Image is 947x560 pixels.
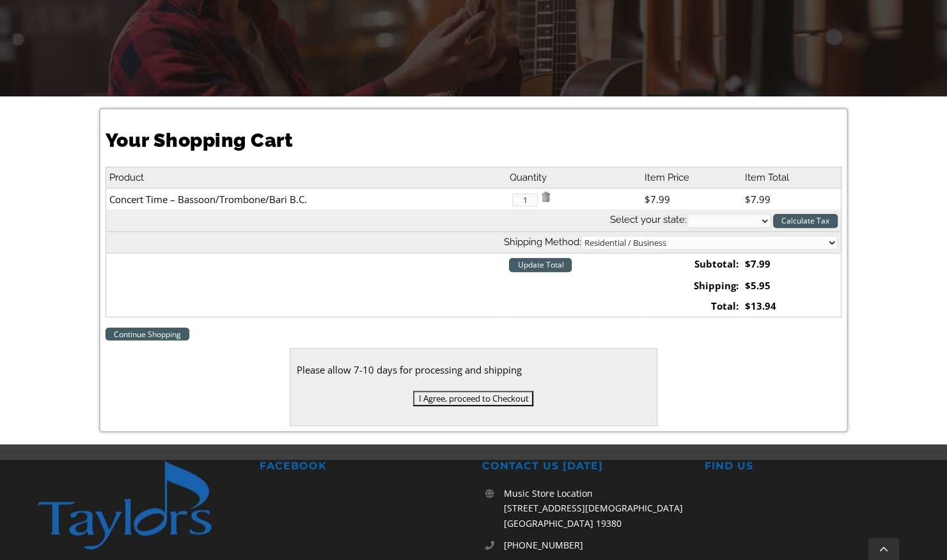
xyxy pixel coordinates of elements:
input: Update Total [509,258,572,272]
td: $13.94 [742,296,841,317]
div: Please allow 7-10 days for processing and shipping [297,361,651,378]
input: Calculate Tax [773,214,838,228]
td: $7.99 [742,253,841,275]
img: footer-logo [37,460,239,550]
th: Quantity [506,167,641,188]
td: Concert Time – Bassoon/Trombone/Bari B.C. [106,188,506,209]
th: Item Total [742,167,841,188]
a: Remove item from cart [540,192,551,205]
img: Remove Item [540,192,551,202]
td: $7.99 [641,188,742,209]
td: Total: [641,296,742,317]
select: State billing address [687,214,771,228]
p: Music Store Location [STREET_ADDRESS][DEMOGRAPHIC_DATA] [GEOGRAPHIC_DATA] 19380 [504,486,687,531]
th: Product [106,167,506,188]
td: Subtotal: [641,253,742,275]
td: $7.99 [742,188,841,209]
input: I Agree, proceed to Checkout [413,391,533,406]
td: $5.95 [742,275,841,296]
th: Shipping Method: [106,231,841,253]
a: [PHONE_NUMBER] [504,538,687,553]
h2: FACEBOOK [260,460,465,473]
h1: Your Shopping Cart [106,127,841,154]
h2: FIND US [705,460,910,473]
a: Continue Shopping [106,328,189,340]
td: Shipping: [641,275,742,296]
th: Item Price [641,167,742,188]
th: Select your state: [106,209,841,231]
h2: CONTACT US [DATE] [482,460,687,473]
